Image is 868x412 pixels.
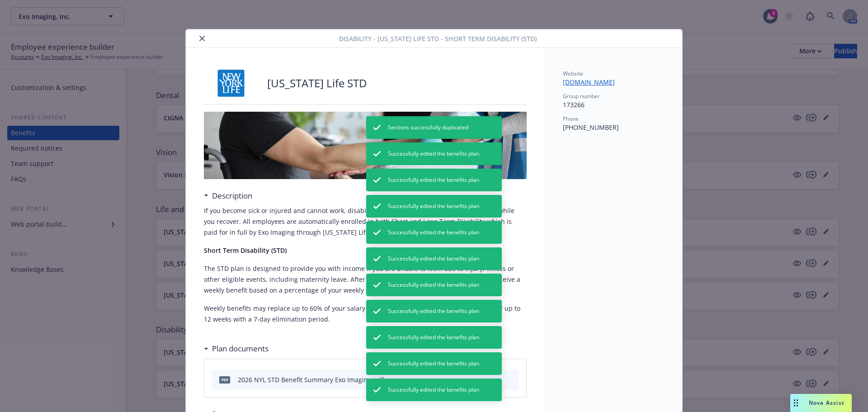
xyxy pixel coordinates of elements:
div: Plan documents [204,343,269,355]
span: Successfully edited the benefits plan [388,360,479,368]
button: close [197,33,208,44]
span: Successfully edited the benefits plan [388,202,479,210]
img: banner [204,112,527,179]
span: Successfully edited the benefits plan [388,386,479,394]
span: Group number [563,92,600,100]
p: 173266 [563,100,664,109]
span: Nova Assist [809,399,844,407]
span: Successfully edited the benefits plan [388,228,479,237]
p: If you become sick or injured and cannot work, disability insurance helps to protect your income ... [204,205,527,238]
span: Website [563,70,583,77]
button: Nova Assist [790,394,852,412]
div: Description [204,190,252,202]
h3: Description [212,190,252,202]
p: [PHONE_NUMBER] [563,123,664,132]
span: Successfully edited the benefits plan [388,150,479,158]
span: Disability - [US_STATE] Life STD - Short Term Disability (STD) [339,34,537,43]
p: Weekly benefits may replace up to 60% of your salary to a maximum benefit of $2,500 per week for ... [204,303,527,325]
img: New York Life Insurance Company [204,70,258,97]
strong: Short Term Disability (STD) [204,246,287,255]
button: preview file [507,375,515,384]
p: [US_STATE] Life STD [267,76,367,91]
h3: Plan documents [212,343,269,355]
span: Phone [563,115,579,123]
span: Successfully edited the benefits plan [388,255,479,263]
a: [DOMAIN_NAME] [563,78,622,86]
span: Sections successfully duplicated [388,123,468,132]
span: Successfully edited the benefits plan [388,333,479,341]
div: 2026 NYL STD Benefit Summary Exo Imaging.pdf [238,375,384,384]
span: Successfully edited the benefits plan [388,176,479,184]
span: pdf [219,376,230,383]
span: Successfully edited the benefits plan [388,307,479,315]
span: Successfully edited the benefits plan [388,281,479,289]
div: Drag to move [790,394,802,412]
p: The STD plan is designed to provide you with income if you are unable to work due to injury, illn... [204,263,527,296]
